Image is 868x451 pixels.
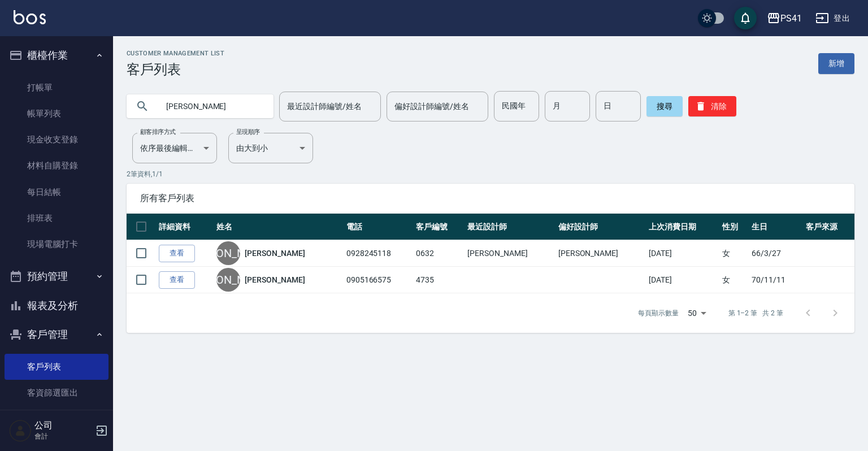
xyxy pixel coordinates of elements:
[127,50,224,57] h2: Customer Management List
[818,53,854,74] a: 新增
[413,267,465,293] td: 4735
[646,96,683,116] button: 搜尋
[803,214,854,240] th: 客戶來源
[344,240,414,267] td: 0928245118
[159,271,195,289] a: 查看
[465,240,555,267] td: [PERSON_NAME]
[5,380,108,406] a: 客資篩選匯出
[811,8,854,29] button: 登出
[236,128,260,136] label: 呈現順序
[646,214,719,240] th: 上次消費日期
[34,431,92,441] p: 會計
[127,62,224,77] h3: 客戶列表
[159,245,195,262] a: 查看
[5,291,108,320] button: 報表及分析
[127,169,854,179] p: 2 筆資料, 1 / 1
[734,7,757,29] button: save
[5,262,108,291] button: 預約管理
[5,127,108,153] a: 現金收支登錄
[140,193,841,204] span: 所有客戶列表
[9,419,32,442] img: Person
[5,153,108,179] a: 材料自購登錄
[762,7,806,30] button: PS41
[245,274,305,285] a: [PERSON_NAME]
[683,298,710,328] div: 50
[216,268,240,292] div: [PERSON_NAME]
[5,320,108,349] button: 客戶管理
[344,267,414,293] td: 0905166575
[555,214,646,240] th: 偏好設計師
[245,248,305,259] a: [PERSON_NAME]
[140,128,176,136] label: 顧客排序方式
[555,240,646,267] td: [PERSON_NAME]
[688,96,736,116] button: 清除
[5,231,108,257] a: 現場電腦打卡
[5,101,108,127] a: 帳單列表
[719,214,749,240] th: 性別
[228,133,313,163] div: 由大到小
[214,214,344,240] th: 姓名
[132,133,217,163] div: 依序最後編輯時間
[719,267,749,293] td: 女
[465,214,555,240] th: 最近設計師
[646,267,719,293] td: [DATE]
[156,214,214,240] th: 詳細資料
[5,75,108,101] a: 打帳單
[5,41,108,70] button: 櫃檯作業
[5,354,108,380] a: 客戶列表
[780,11,802,25] div: PS41
[749,240,803,267] td: 66/3/27
[158,91,264,122] input: 搜尋關鍵字
[749,267,803,293] td: 70/11/11
[749,214,803,240] th: 生日
[5,179,108,205] a: 每日結帳
[216,241,240,265] div: [PERSON_NAME]
[413,240,465,267] td: 0632
[14,10,46,24] img: Logo
[638,308,679,318] p: 每頁顯示數量
[413,214,465,240] th: 客戶編號
[5,205,108,231] a: 排班表
[646,240,719,267] td: [DATE]
[344,214,414,240] th: 電話
[728,308,783,318] p: 第 1–2 筆 共 2 筆
[5,406,108,432] a: 卡券管理
[719,240,749,267] td: 女
[34,420,92,431] h5: 公司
